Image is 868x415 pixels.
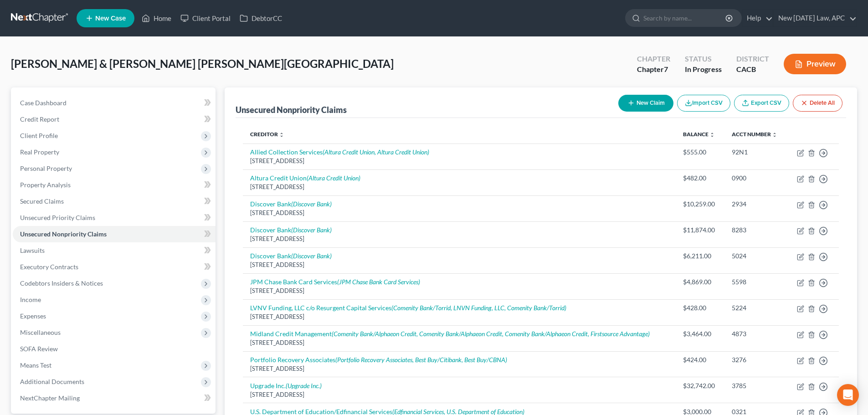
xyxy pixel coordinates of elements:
button: Delete All [793,95,842,112]
span: NextChapter Mailing [20,394,80,402]
i: (Altura Credit Union, Altura Credit Union) [323,148,429,156]
a: Allied Collection Services(Altura Credit Union, Altura Credit Union) [250,148,429,156]
div: In Progress [685,64,722,75]
span: Real Property [20,148,59,156]
div: 8283 [732,225,780,235]
i: unfold_more [772,132,777,138]
div: 3785 [732,381,780,390]
div: $10,259.00 [683,200,717,209]
div: $11,874.00 [683,225,717,235]
i: (JPM Chase Bank Card Services) [337,278,420,286]
i: (Comenity Bank/Alphaeon Credit, Comenity Bank/Alphaeon Credit, Comenity Bank/Alphaeon Credit, Fir... [332,330,650,338]
a: Midland Credit Management(Comenity Bank/Alphaeon Credit, Comenity Bank/Alphaeon Credit, Comenity ... [250,330,650,338]
div: 0900 [732,174,780,183]
div: Chapter [637,64,670,75]
span: New Case [95,15,126,22]
button: Preview [784,54,846,74]
div: $3,464.00 [683,329,717,338]
a: DebtorCC [235,10,287,26]
div: [STREET_ADDRESS] [250,261,668,269]
div: Status [685,54,722,64]
a: Discover Bank(Discover Bank) [250,226,332,234]
a: Creditor unfold_more [250,131,284,138]
i: (Discover Bank) [291,200,332,208]
a: Discover Bank(Discover Bank) [250,252,332,260]
span: Case Dashboard [20,99,67,107]
a: Balance unfold_more [683,131,715,138]
i: unfold_more [709,132,715,138]
a: LVNV Funding, LLC c/o Resurgent Capital Services(Comenity Bank/Torrid, LNVN Funding, LLC, Comenit... [250,304,566,312]
span: [PERSON_NAME] & [PERSON_NAME] [PERSON_NAME][GEOGRAPHIC_DATA] [11,57,394,70]
span: Unsecured Priority Claims [20,214,95,221]
span: Lawsuits [20,246,45,254]
a: Acct Number unfold_more [732,131,777,138]
i: (Upgrade Inc.) [286,382,322,389]
span: Client Profile [20,132,58,139]
div: [STREET_ADDRESS] [250,183,668,191]
a: Executory Contracts [13,259,216,275]
a: Case Dashboard [13,95,216,111]
a: Discover Bank(Discover Bank) [250,200,332,208]
span: Miscellaneous [20,328,61,336]
a: Home [137,10,176,26]
div: [STREET_ADDRESS] [250,364,668,373]
div: 5024 [732,251,780,261]
a: Unsecured Priority Claims [13,210,216,226]
a: JPM Chase Bank Card Services(JPM Chase Bank Card Services) [250,278,420,286]
a: SOFA Review [13,341,216,357]
span: Expenses [20,312,46,320]
span: Executory Contracts [20,263,78,271]
div: [STREET_ADDRESS] [250,287,668,295]
a: Upgrade Inc.(Upgrade Inc.) [250,382,322,389]
span: Codebtors Insiders & Notices [20,279,103,287]
div: 2934 [732,200,780,209]
i: (Portfolio Recovery Associates, Best Buy/Citibank, Best Buy/CBNA) [335,356,507,364]
input: Search by name... [643,10,727,26]
span: 7 [664,65,668,73]
div: Unsecured Nonpriority Claims [236,104,347,115]
a: Portfolio Recovery Associates(Portfolio Recovery Associates, Best Buy/Citibank, Best Buy/CBNA) [250,356,507,364]
span: Means Test [20,361,51,369]
button: Import CSV [677,95,730,112]
div: CACB [736,64,769,75]
div: Chapter [637,54,670,64]
i: (Comenity Bank/Torrid, LNVN Funding, LLC, Comenity Bank/Torrid) [391,304,566,312]
div: [STREET_ADDRESS] [250,390,668,399]
a: Property Analysis [13,177,216,193]
span: SOFA Review [20,345,58,353]
i: unfold_more [279,132,284,138]
span: Unsecured Nonpriority Claims [20,230,107,238]
a: Altura Credit Union(Altura Credit Union) [250,174,360,182]
div: $428.00 [683,303,717,313]
div: [STREET_ADDRESS] [250,209,668,217]
span: Secured Claims [20,197,64,205]
i: (Discover Bank) [291,226,332,234]
div: [STREET_ADDRESS] [250,313,668,321]
i: (Altura Credit Union) [307,174,360,182]
div: $32,742.00 [683,381,717,390]
a: Credit Report [13,111,216,128]
div: $424.00 [683,355,717,364]
a: Lawsuits [13,242,216,259]
div: District [736,54,769,64]
i: (Discover Bank) [291,252,332,260]
div: 3276 [732,355,780,364]
a: New [DATE] Law, APC [774,10,857,26]
a: Secured Claims [13,193,216,210]
div: 5598 [732,277,780,287]
div: 5224 [732,303,780,313]
div: $482.00 [683,174,717,183]
div: $6,211.00 [683,251,717,261]
div: Open Intercom Messenger [837,384,859,406]
a: Help [742,10,773,26]
div: [STREET_ADDRESS] [250,235,668,243]
div: [STREET_ADDRESS] [250,157,668,165]
span: Income [20,296,41,303]
a: Unsecured Nonpriority Claims [13,226,216,242]
span: Credit Report [20,115,59,123]
a: Client Portal [176,10,235,26]
a: NextChapter Mailing [13,390,216,406]
a: Export CSV [734,95,789,112]
div: 92N1 [732,148,780,157]
div: $4,869.00 [683,277,717,287]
